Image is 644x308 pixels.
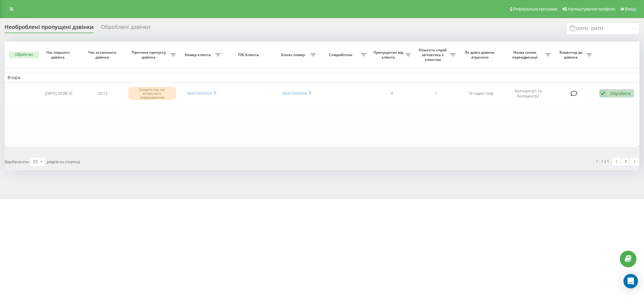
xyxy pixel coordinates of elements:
td: Вчора [5,73,639,82]
div: Скинуто під час вітального повідомлення [128,87,176,100]
span: Як довго дзвінок втрачено [463,50,498,59]
td: 1 [414,84,458,103]
span: Співробітник [322,52,361,57]
span: ПІБ Клієнта [229,52,269,57]
span: Кількість спроб зв'язатись з клієнтом [417,48,450,62]
td: 20:12 [81,84,125,103]
div: 25 [33,159,38,165]
div: Open Intercom Messenger [623,274,638,288]
span: Пропущених від клієнта [373,50,405,59]
span: Номер клієнта [182,52,215,57]
span: Вихід [625,7,636,11]
span: Коментар до дзвінка [557,50,587,59]
td: 4 [370,84,414,103]
span: Реферальна програма [513,7,558,11]
td: [DATE] 20:08:16 [36,84,81,103]
a: 1 [621,157,630,166]
a: 380674503203 [187,90,212,96]
div: 1 - 1 з 1 [596,158,609,164]
td: 13 годин тому [459,84,503,103]
span: Відображати [5,159,29,164]
button: Обрати всі [9,52,39,58]
span: Налаштування профілю [568,7,615,11]
div: Оброблені дзвінки [101,24,150,33]
div: Необроблені пропущені дзвінки [5,24,94,33]
span: Час останнього дзвінка [86,50,120,59]
span: Причина пропуску дзвінка [128,50,171,59]
td: Коллцентр1 та Коллцентр2 [503,84,554,103]
a: 380675596908 [282,90,307,96]
span: Бізнес номер [277,52,310,57]
span: Час першого дзвінка [41,50,76,59]
span: рядків на сторінці [47,159,80,164]
span: Назва схеми переадресації [506,50,545,59]
div: Обробити [610,90,631,96]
